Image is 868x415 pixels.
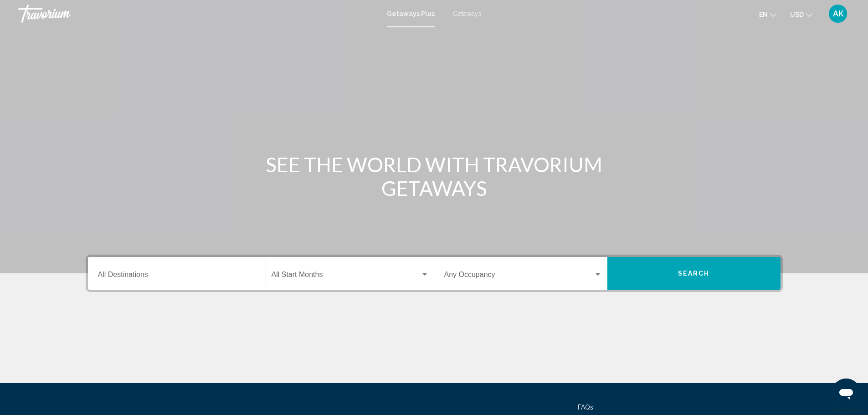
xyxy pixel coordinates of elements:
h1: SEE THE WORLD WITH TRAVORIUM GETAWAYS [263,153,605,200]
iframe: Button to launch messaging window [832,379,861,408]
span: Search [678,270,710,277]
button: Search [607,257,781,290]
button: Change currency [790,8,812,21]
button: Change language [759,8,776,21]
a: FAQs [578,404,593,411]
div: Search widget [88,257,781,290]
a: Getaways [453,10,482,17]
span: USD [790,11,804,18]
span: AK [833,9,843,18]
button: User Menu [826,4,850,23]
span: en [759,11,768,18]
a: Getaways Plus [387,10,435,17]
a: Travorium [18,5,378,23]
